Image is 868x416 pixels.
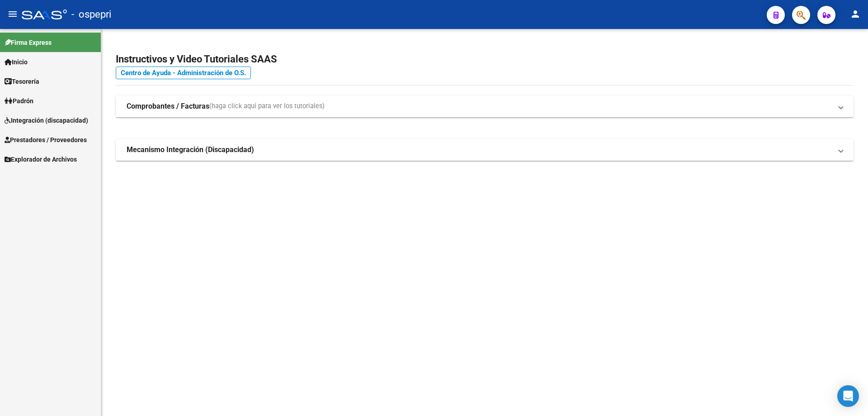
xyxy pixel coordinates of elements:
[116,67,251,79] a: Centro de Ayuda - Administración de O.S.
[116,96,854,117] mat-expansion-panel-header: Comprobantes / Facturas(haga click aquí para ver los tutoriales)
[5,115,88,125] span: Integración (discapacidad)
[209,101,325,111] span: (haga click aquí para ver los tutoriales)
[5,154,77,164] span: Explorador de Archivos
[5,77,39,86] span: Tesorería
[127,145,254,155] strong: Mecanismo Integración (Discapacidad)
[5,38,52,48] span: Firma Express
[116,51,854,68] h2: Instructivos y Video Tutoriales SAAS
[116,139,854,161] mat-expansion-panel-header: Mecanismo Integración (Discapacidad)
[5,135,87,145] span: Prestadores / Proveedores
[5,96,33,106] span: Padrón
[7,9,18,19] mat-icon: menu
[837,385,859,407] div: Open Intercom Messenger
[850,9,861,19] mat-icon: person
[5,57,28,67] span: Inicio
[127,101,209,111] strong: Comprobantes / Facturas
[71,5,111,24] span: - ospepri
